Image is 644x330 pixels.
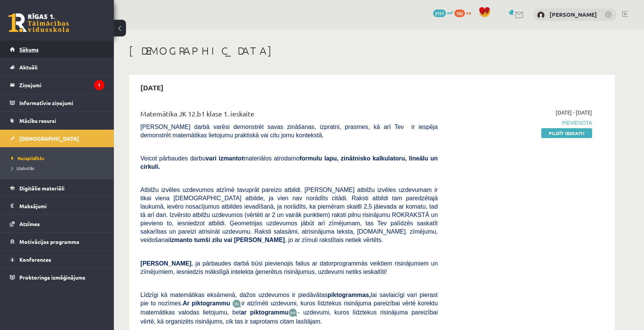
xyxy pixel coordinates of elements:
[541,128,592,138] a: Pildīt ieskaiti
[556,108,592,116] span: [DATE] - [DATE]
[10,94,104,112] a: Informatīvie ziņojumi
[183,300,230,306] b: Ar piktogrammu
[10,76,104,94] a: Ziņojumi1
[19,220,40,227] span: Atzīmes
[140,108,438,123] div: Matemātika JK 12.b1 klase 1. ieskaite
[454,9,465,17] span: 182
[19,46,39,53] span: Sākums
[194,237,285,243] b: tumši zilu vai [PERSON_NAME]
[10,41,104,58] a: Sākums
[466,9,471,16] span: xp
[19,185,65,192] span: Digitālie materiāli
[10,112,104,129] a: Mācību resursi
[449,119,592,127] span: Pievienota
[19,64,38,71] span: Aktuāli
[19,197,104,215] legend: Maksājumi
[140,155,438,170] span: Veicot pārbaudes darbu materiālos atrodamo
[19,256,51,263] span: Konferences
[241,309,288,316] b: ar piktogrammu
[94,80,104,90] i: 1
[140,292,438,306] span: Līdzīgi kā matemātikas eksāmenā, dažos uzdevumos ir piedāvātas lai savlaicīgi vari pierast pie to...
[433,9,453,16] a: 2151 mP
[19,238,79,245] span: Motivācijas programma
[19,76,104,94] legend: Ziņojumi
[140,300,438,316] span: ir atzīmēti uzdevumi, kuros līdztekus risinājuma pareizībai vērtē korektu matemātikas valodas lie...
[10,179,104,197] a: Digitālie materiāli
[140,260,438,275] span: , ja pārbaudes darbā būsi pievienojis failus ar datorprogrammās veiktiem risinājumiem un zīmējumi...
[140,124,438,138] span: [PERSON_NAME] darbā varēsi demonstrēt savas zināšanas, izpratni, prasmes, kā arī Tev ir iespēja d...
[19,135,79,142] span: [DEMOGRAPHIC_DATA]
[10,58,104,76] a: Aktuāli
[133,79,171,96] h2: [DATE]
[232,299,241,308] img: JfuEzvunn4EvwAAAAASUVORK5CYII=
[447,9,453,16] span: mP
[433,9,446,17] span: 2151
[19,117,56,124] span: Mācību resursi
[129,44,615,57] h1: [DEMOGRAPHIC_DATA]
[19,274,85,281] span: Proktoringa izmēģinājums
[328,292,371,298] b: piktogrammas,
[140,260,191,267] span: [PERSON_NAME]
[10,215,104,233] a: Atzīmes
[10,197,104,215] a: Maksājumi
[11,155,44,161] span: Neizpildītās
[140,155,438,170] b: formulu lapu, zinātnisko kalkulatoru, lineālu un cirkuli.
[206,155,244,162] b: vari izmantot
[454,9,475,16] a: 182 xp
[10,251,104,268] a: Konferences
[10,130,104,147] a: [DEMOGRAPHIC_DATA]
[10,269,104,286] a: Proktoringa izmēģinājums
[537,11,545,19] img: Daniella Bergmane
[288,308,298,317] img: wKvN42sLe3LLwAAAABJRU5ErkJggg==
[19,94,104,112] legend: Informatīvie ziņojumi
[140,187,438,243] span: Atbilžu izvēles uzdevumos atzīmē tavuprāt pareizo atbildi. [PERSON_NAME] atbilžu izvēles uzdevuma...
[11,165,106,171] a: Izlabotās
[10,233,104,250] a: Motivācijas programma
[8,13,69,32] a: Rīgas 1. Tālmācības vidusskola
[11,165,34,171] span: Izlabotās
[550,11,597,18] a: [PERSON_NAME]
[170,237,192,243] b: izmanto
[11,155,106,162] a: Neizpildītās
